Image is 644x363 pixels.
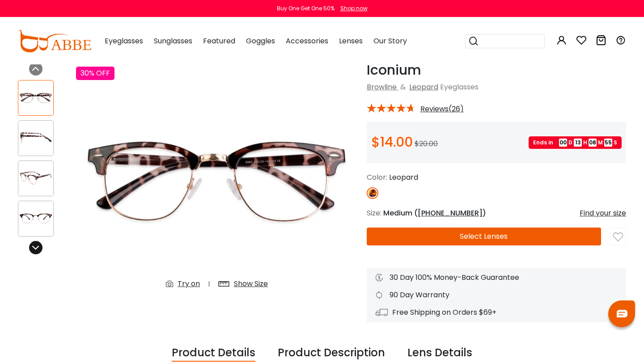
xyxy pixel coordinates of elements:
[154,36,192,46] span: Sunglasses
[340,4,368,13] div: Shop now
[598,139,603,147] span: M
[376,290,617,300] div: 90 Day Warranty
[18,169,53,187] img: Iconium Leopard Metal , Combination , Plastic Eyeglasses , NosePads Frames from ABBE Glasses
[407,345,472,362] div: Lens Details
[18,30,91,52] img: abbeglasses.com
[367,228,601,245] button: Select Lenses
[383,208,486,218] span: Medium ( )
[371,132,413,152] span: $14.00
[367,82,397,92] a: Browline
[105,36,143,46] span: Eyeglasses
[18,210,53,227] img: Iconium Leopard Metal , Combination , Plastic Eyeglasses , NosePads Frames from ABBE Glasses
[18,89,53,106] img: Iconium Leopard Metal , Combination , Plastic Eyeglasses , NosePads Frames from ABBE Glasses
[415,139,438,149] span: $20.00
[278,345,385,362] div: Product Description
[420,105,464,113] span: Reviews(26)
[559,139,567,147] span: 00
[234,279,268,289] div: Show Size
[178,279,200,289] div: Try on
[172,345,255,362] div: Product Details
[339,36,363,46] span: Lenses
[574,139,582,147] span: 13
[76,62,358,297] img: Iconium Leopard Metal , Combination , Plastic Eyeglasses , NosePads Frames from ABBE Glasses
[604,139,612,147] span: 55
[617,310,627,317] img: chat
[18,129,53,147] img: Iconium Leopard Metal , Combination , Plastic Eyeglasses , NosePads Frames from ABBE Glasses
[367,172,387,182] span: Color:
[583,139,587,147] span: H
[389,172,418,182] span: Leopard
[367,208,381,218] span: Size:
[373,36,407,46] span: Our Story
[613,232,623,242] img: like
[277,4,335,13] div: Buy One Get One 50%
[367,62,626,78] h1: Iconium
[440,82,479,92] span: Eyeglasses
[409,82,438,92] a: Leopard
[398,82,407,92] span: &
[614,139,617,147] span: S
[246,36,275,46] span: Goggles
[76,67,114,80] div: 30% OFF
[286,36,328,46] span: Accessories
[580,208,626,219] div: Find your size
[376,307,617,318] div: Free Shipping on Orders $69+
[589,139,597,147] span: 08
[418,208,483,218] span: [PHONE_NUMBER]
[376,272,617,283] div: 30 Day 100% Money-Back Guarantee
[533,139,558,147] span: Ends in
[203,36,235,46] span: Featured
[336,4,368,12] a: Shop now
[568,139,572,147] span: D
